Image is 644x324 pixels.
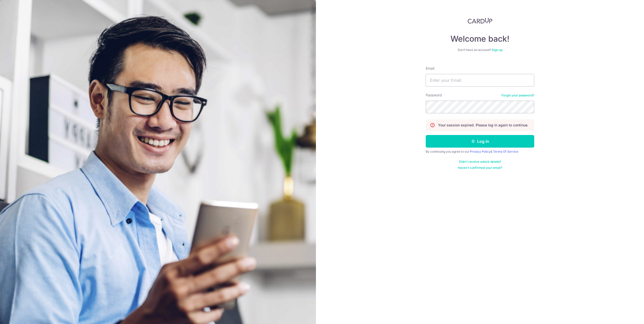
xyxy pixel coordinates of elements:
[493,150,518,153] a: Terms Of Service
[426,150,534,154] div: By continuing you agree to our &
[458,166,502,170] a: Haven't confirmed your email?
[426,135,534,148] button: Log in
[426,74,534,87] input: Enter your Email
[470,150,491,153] a: Privacy Policy
[468,18,492,24] img: CardUp Logo
[426,66,434,71] label: Email
[492,48,502,52] a: Sign up
[426,48,534,52] div: Don’t have an account?
[459,160,501,164] a: Didn't receive unlock details?
[438,123,528,128] p: Your session expired. Please log in again to continue.
[426,93,442,98] label: Password
[426,34,534,44] h4: Welcome back!
[501,93,534,97] a: Forgot your password?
